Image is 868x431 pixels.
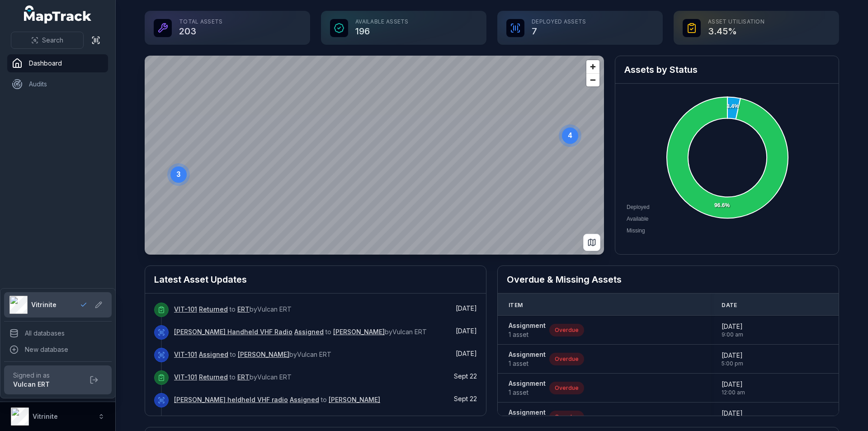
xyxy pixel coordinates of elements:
[13,380,50,388] strong: Vulcan ERT
[13,371,82,380] span: Signed in as
[4,325,112,341] div: All databases
[33,412,58,420] strong: Vitrinite
[31,300,57,309] span: Vitrinite
[4,341,112,358] div: New database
